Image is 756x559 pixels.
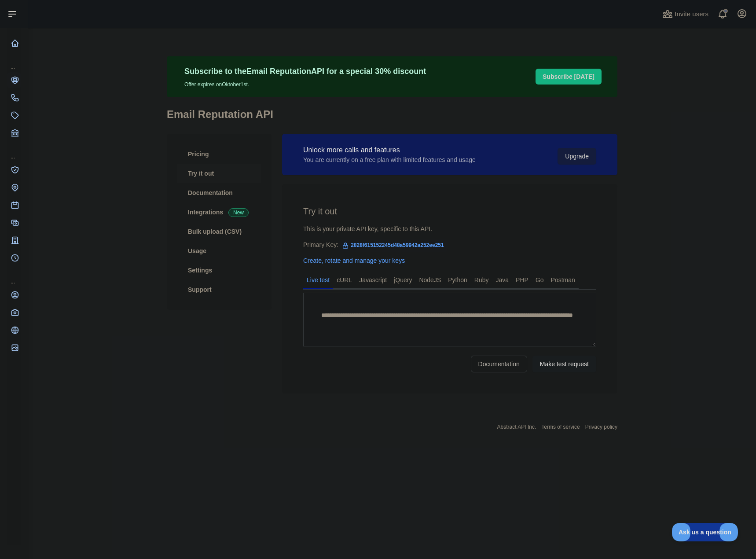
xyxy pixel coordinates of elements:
a: Try it out [177,164,261,183]
a: Support [177,280,261,299]
a: Create, rotate and manage your keys [303,257,405,264]
a: Abstract API Inc. [497,424,536,430]
a: PHP [512,273,532,287]
div: ... [7,143,21,160]
h2: Try it out [303,205,596,217]
button: Invite users [661,7,710,21]
iframe: Toggle Customer Support [672,523,738,541]
a: Go [532,273,547,287]
button: Upgrade [558,148,596,165]
div: ... [7,268,21,285]
a: Privacy policy [585,424,617,430]
a: Live test [303,273,333,287]
a: NodeJS [415,273,444,287]
a: Terms of service [541,424,580,430]
div: Primary Key: [303,240,596,249]
span: New [228,208,249,217]
div: This is your private API key, specific to this API. [303,224,596,233]
p: Subscribe to the Email Reputation API for a special 30 % discount [184,65,426,77]
a: Documentation [177,183,261,202]
a: Python [444,273,471,287]
a: Javascript [356,273,390,287]
a: Ruby [471,273,492,287]
a: jQuery [390,273,415,287]
h1: Email Reputation API [167,107,617,129]
a: cURL [333,273,356,287]
a: Settings [177,261,261,280]
div: Unlock more calls and features [303,145,476,155]
button: Subscribe [DATE] [536,69,602,85]
button: Make test request [532,356,596,372]
a: Pricing [177,144,261,164]
span: 2828f615152245d48a59942a252ee251 [338,239,448,252]
a: Integrations New [177,202,261,222]
span: Invite users [675,9,708,19]
p: Offer expires on Oktober 1st. [184,77,426,88]
a: Postman [547,273,579,287]
div: ... [7,53,21,70]
a: Documentation [471,356,527,372]
a: Bulk upload (CSV) [177,222,261,241]
a: Usage [177,241,261,261]
div: You are currently on a free plan with limited features and usage [303,155,476,164]
a: Java [492,273,513,287]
